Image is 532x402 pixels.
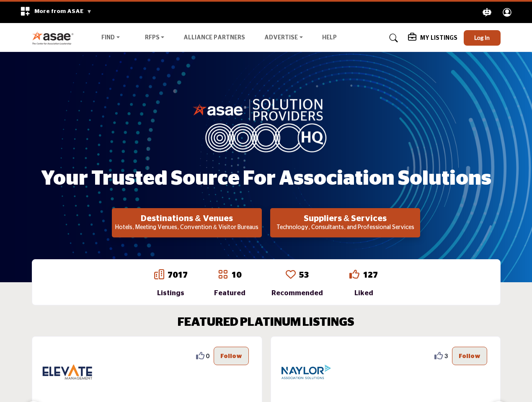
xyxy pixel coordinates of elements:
[452,347,487,365] button: Follow
[299,271,309,279] a: 53
[114,224,259,232] p: Hotels, Meeting Venues, Convention & Visitor Bureaus
[420,34,457,42] h5: My Listings
[214,288,245,298] div: Featured
[112,208,262,237] button: Destinations & Venues Hotels, Meeting Venues, Convention & Visitor Bureaus
[32,31,78,45] img: Site Logo
[322,35,337,41] a: Help
[178,316,354,330] h2: FEATURED PLATINUM LISTINGS
[42,347,93,397] img: Elevate Management Company
[193,97,339,152] img: image
[114,214,259,224] h2: Destinations & Venues
[459,351,480,361] p: Follow
[258,32,309,44] a: Advertise
[349,288,378,298] div: Liked
[349,269,359,279] i: Go to Liked
[206,351,209,360] span: 0
[154,288,188,298] div: Listings
[183,35,245,41] a: Alliance Partners
[286,269,296,281] a: Go to Recommended
[408,33,457,43] div: My Listings
[273,214,418,224] h2: Suppliers & Services
[220,351,242,361] p: Follow
[474,34,490,41] span: Log In
[464,30,501,46] button: Log In
[363,271,378,279] a: 127
[273,224,418,232] p: Technology, Consultants, and Professional Services
[168,271,188,279] a: 7017
[15,2,97,23] div: More from ASAE
[281,347,331,397] img: Naylor Association Solutions
[444,351,448,360] span: 3
[271,288,323,298] div: Recommended
[214,347,249,365] button: Follow
[139,32,170,44] a: RFPs
[218,269,228,281] a: Go to Featured
[231,271,241,279] a: 10
[270,208,420,237] button: Suppliers & Services Technology, Consultants, and Professional Services
[41,166,491,192] h1: Your Trusted Source for Association Solutions
[34,8,92,14] span: More from ASAE
[96,32,126,44] a: Find
[381,31,403,45] a: Search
